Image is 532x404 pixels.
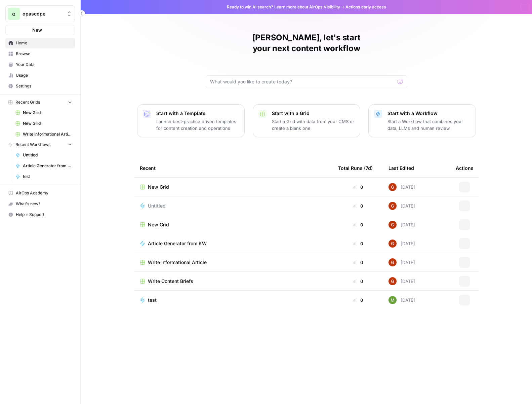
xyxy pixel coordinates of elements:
[23,174,72,180] span: test
[388,221,415,229] div: [DATE]
[12,129,75,140] a: Write Informational Article
[16,72,72,78] span: Usage
[5,188,75,198] a: AirOps Academy
[148,297,157,303] span: test
[23,110,72,116] span: New Grid
[388,258,397,266] img: pobvtkb4t1czagu00cqquhmopsq1
[338,240,378,247] div: 0
[5,48,75,59] a: Browse
[387,118,470,132] p: Start a Workflow that combines your data, LLMs and human review
[338,278,378,285] div: 0
[16,212,72,218] span: Help + Support
[5,59,75,70] a: Your Data
[12,150,75,160] a: Untitled
[272,118,355,132] p: Start a Grid with data from your CMS or create a blank one
[388,277,397,285] img: pobvtkb4t1czagu00cqquhmopsq1
[23,152,72,158] span: Untitled
[23,163,72,169] span: Article Generator from KW
[140,203,327,209] a: Untitled
[338,297,378,303] div: 0
[345,4,386,10] span: Actions early access
[274,4,296,9] a: Learn more
[32,27,42,33] span: New
[23,131,72,137] span: Write Informational Article
[388,258,415,266] div: [DATE]
[5,209,75,220] button: Help + Support
[338,203,378,209] div: 0
[140,240,327,247] a: Article Generator from KW
[23,120,72,126] span: New Grid
[388,202,415,210] div: [DATE]
[148,221,169,228] span: New Grid
[368,104,476,137] button: Start with a WorkflowStart a Workflow that combines your data, LLMs and human review
[140,259,327,266] a: Write Informational Article
[388,183,397,191] img: pobvtkb4t1czagu00cqquhmopsq1
[16,51,72,57] span: Browse
[210,78,395,85] input: What would you like to create today?
[272,110,355,117] p: Start with a Grid
[227,4,340,10] span: Ready to win AI search? about AirOps Visibility
[5,198,75,209] button: What's new?
[148,184,169,190] span: New Grid
[140,221,327,228] a: New Grid
[388,221,397,229] img: pobvtkb4t1czagu00cqquhmopsq1
[388,296,415,304] div: [DATE]
[6,199,75,209] div: What's new?
[338,259,378,266] div: 0
[140,297,327,303] a: test
[15,142,50,148] span: Recent Workflows
[15,99,40,105] span: Recent Grids
[148,278,193,285] span: Write Content Briefs
[16,190,72,196] span: AirOps Academy
[388,296,397,304] img: aw4436e01evswxek5rw27mrzmtbw
[156,110,239,117] p: Start with a Template
[12,171,75,182] a: test
[148,203,166,209] span: Untitled
[23,10,63,17] span: opascope
[140,159,327,177] div: Recent
[456,159,474,177] div: Actions
[16,83,72,89] span: Settings
[156,118,239,132] p: Launch best-practice driven templates for content creation and operations
[338,159,373,177] div: Total Runs (7d)
[140,184,327,190] a: New Grid
[137,104,245,137] button: Start with a TemplateLaunch best-practice driven templates for content creation and operations
[12,10,15,18] span: o
[388,159,414,177] div: Last Edited
[5,97,75,107] button: Recent Grids
[16,40,72,46] span: Home
[387,110,470,117] p: Start with a Workflow
[140,278,327,285] a: Write Content Briefs
[148,259,207,266] span: Write Informational Article
[388,277,415,285] div: [DATE]
[5,25,75,35] button: New
[388,240,415,248] div: [DATE]
[338,221,378,228] div: 0
[253,104,360,137] button: Start with a GridStart a Grid with data from your CMS or create a blank one
[388,183,415,191] div: [DATE]
[5,5,75,22] button: Workspace: opascope
[5,140,75,150] button: Recent Workflows
[16,62,72,68] span: Your Data
[388,202,397,210] img: pobvtkb4t1czagu00cqquhmopsq1
[12,160,75,171] a: Article Generator from KW
[5,81,75,91] a: Settings
[5,38,75,48] a: Home
[12,118,75,129] a: New Grid
[5,70,75,81] a: Usage
[206,32,407,54] h1: [PERSON_NAME], let's start your next content workflow
[148,240,207,247] span: Article Generator from KW
[388,240,397,248] img: pobvtkb4t1czagu00cqquhmopsq1
[12,107,75,118] a: New Grid
[338,184,378,190] div: 0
